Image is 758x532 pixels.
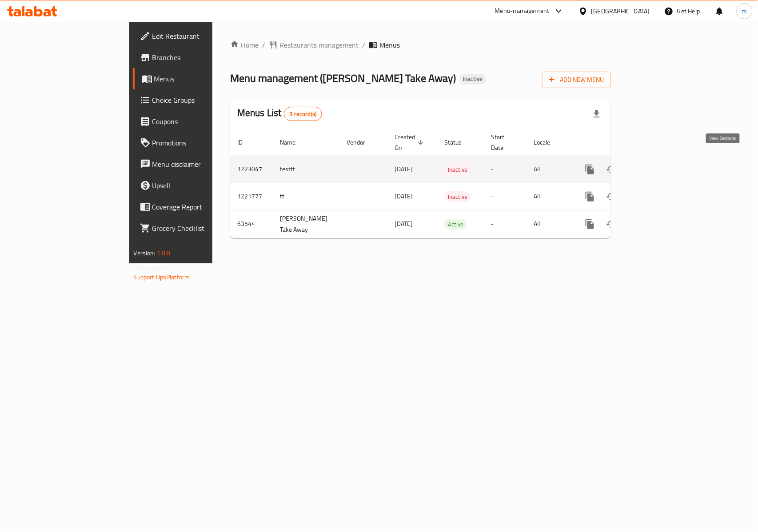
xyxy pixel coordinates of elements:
a: Promotions [133,132,256,153]
span: Grocery Checklist [152,223,249,234]
span: Edit Restaurant [152,31,249,41]
td: testtt [273,156,339,183]
span: Branches [152,52,249,63]
li: / [362,40,365,50]
a: Coupons [133,111,256,132]
h2: Menus List [237,106,322,121]
span: Status [444,137,473,148]
div: Menu-management [495,6,550,16]
a: Support.OpsPlatform [134,271,190,283]
span: Menu disclaimer [152,159,249,169]
span: Locale [534,137,562,148]
span: 3 record(s) [284,110,322,118]
a: Branches [133,47,256,68]
td: All [527,183,572,210]
button: more [579,159,601,180]
span: Version: [134,247,156,259]
td: [PERSON_NAME] Take Away [273,210,339,238]
span: Menus [154,73,249,84]
div: Inactive [459,74,486,85]
li: / [262,40,265,50]
div: [GEOGRAPHIC_DATA] [591,6,650,16]
span: Menus [379,40,400,50]
nav: breadcrumb [230,40,611,50]
button: more [579,186,601,207]
span: Inactive [444,192,471,202]
table: enhanced table [230,129,672,238]
span: Coverage Report [152,202,249,212]
td: - [484,210,527,238]
th: Actions [572,129,672,156]
span: ID [237,137,254,148]
td: All [527,156,572,183]
a: Coverage Report [133,196,256,218]
span: [DATE] [395,218,413,230]
span: Restaurants management [279,40,359,50]
div: Inactive [444,164,471,175]
span: Name [280,137,307,148]
td: - [484,156,527,183]
span: Add New Menu [549,74,604,85]
a: Choice Groups [133,89,256,111]
span: Menu management ( [PERSON_NAME] Take Away ) [230,68,456,88]
a: Restaurants management [269,40,359,50]
button: Add New Menu [542,72,611,88]
span: Choice Groups [152,95,249,105]
a: Edit Restaurant [133,25,256,47]
a: Grocery Checklist [133,218,256,239]
div: Export file [586,103,607,125]
span: [DATE] [395,190,413,202]
span: Active [444,219,467,230]
span: Promotions [152,137,249,148]
span: m [742,6,747,16]
td: All [527,210,572,238]
button: more [579,214,601,235]
td: tt [273,183,339,210]
a: Menu disclaimer [133,153,256,175]
span: Created On [395,132,427,153]
button: Change Status [601,214,622,235]
span: Vendor [347,137,377,148]
td: - [484,183,527,210]
a: Menus [133,68,256,89]
span: 1.0.0 [157,247,171,259]
span: Upsell [152,180,249,191]
span: Get support on: [134,262,175,274]
div: Total records count [284,107,323,121]
span: [DATE] [395,163,413,175]
span: Coupons [152,116,249,127]
button: Change Status [601,186,622,207]
span: Start Date [491,132,516,153]
span: Inactive [444,165,471,175]
button: Change Status [601,159,622,180]
a: Upsell [133,175,256,196]
span: Inactive [459,75,486,83]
